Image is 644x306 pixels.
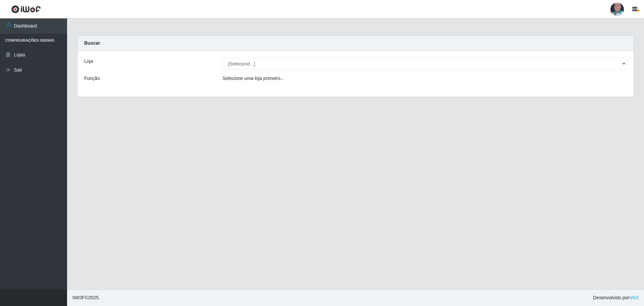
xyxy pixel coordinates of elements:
[593,294,639,301] span: Desenvolvido por
[84,75,100,82] label: Função
[84,40,100,46] strong: Buscar
[222,76,284,81] i: Selecione uma loja primeiro...
[11,5,41,13] img: CoreUI Logo
[629,295,639,300] a: iWof
[84,58,93,65] label: Loja
[72,294,100,301] span: © 2025 .
[72,295,85,300] span: IWOF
